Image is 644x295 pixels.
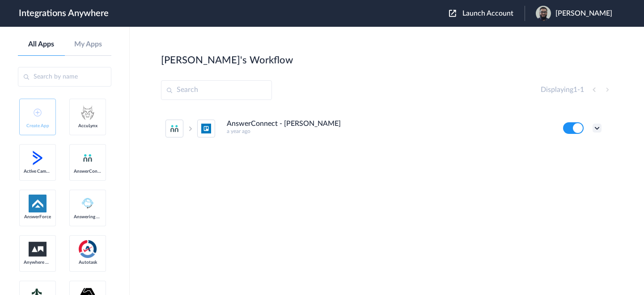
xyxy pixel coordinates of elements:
[227,128,551,134] h5: a year ago
[29,195,47,212] img: af-app-logo.svg
[24,260,51,265] span: Anywhere Works
[29,149,47,167] img: active-campaign-logo.svg
[573,86,577,93] span: 1
[161,54,293,66] h2: [PERSON_NAME]'s Workflow
[580,86,584,93] span: 1
[19,8,109,19] h1: Integrations Anywhere
[18,67,111,87] input: Search by name
[74,214,102,220] span: Answering Service
[24,123,51,129] span: Create App
[449,10,456,17] img: launch-acct-icon.svg
[34,108,42,116] img: add-icon.svg
[541,86,584,94] h4: Displaying -
[79,195,97,212] img: Answering_service.png
[65,40,112,49] a: My Apps
[449,9,525,18] button: Launch Account
[74,169,102,174] span: AnswerConnect
[74,260,102,265] span: Autotask
[462,10,513,17] span: Launch Account
[79,240,97,258] img: autotask.png
[18,40,65,49] a: All Apps
[161,80,272,100] input: Search
[74,123,102,129] span: AccuLynx
[24,169,51,174] span: Active Campaign
[24,214,51,220] span: AnswerForce
[555,9,612,18] span: [PERSON_NAME]
[227,120,341,128] h4: AnswerConnect - [PERSON_NAME]
[82,153,93,163] img: answerconnect-logo.svg
[79,104,97,121] img: acculynx-logo.svg
[29,242,47,257] img: aww.png
[536,6,551,21] img: 6bc42ec6-7740-4fa3-91e9-94c56f2047da.jpeg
